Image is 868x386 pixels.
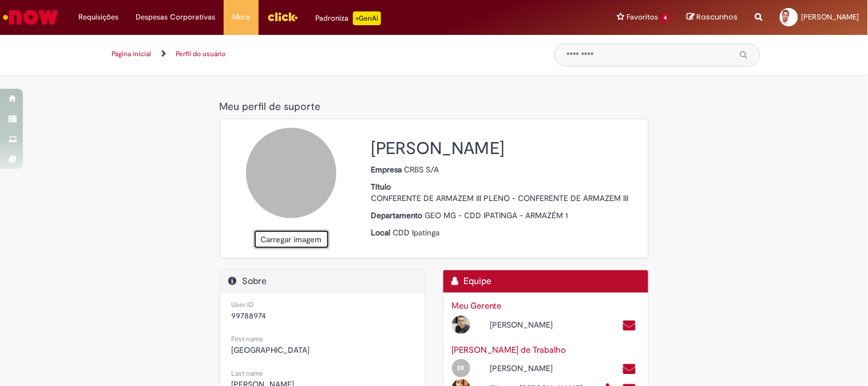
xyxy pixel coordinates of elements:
[1,6,60,29] img: ServiceNow
[371,193,629,203] span: CONFERENTE DE ARMAZEM III PLENO - CONFERENTE DE ARMAZEM III
[802,12,859,22] span: [PERSON_NAME]
[627,11,658,23] span: Favoritos
[660,13,670,23] span: 4
[136,11,215,23] span: Despesas Corporativas
[452,345,640,355] h3: [PERSON_NAME] de Trabalho
[267,8,298,25] img: click_logo_yellow_360x200.png
[371,182,394,192] strong: Título
[482,319,597,330] div: [PERSON_NAME]
[315,11,381,25] div: Padroniza
[697,11,738,22] span: Rascunhos
[232,310,267,321] span: 99788974
[112,49,152,58] a: Página inicial
[443,357,597,377] div: Open Profile: Elias Garcias De Rezende
[108,44,537,65] ul: Trilhas de página
[353,11,381,25] p: +GenAi
[232,369,264,378] small: Last name
[232,300,254,309] small: User ID
[232,334,264,344] small: First name
[253,230,330,249] button: Carregar imagem
[452,276,640,287] h2: Equipe
[623,319,637,332] a: Enviar um e-mail para 99836065@ambev.com.br
[220,100,321,113] span: Meu perfil de suporte
[232,11,250,23] span: More
[78,11,118,23] span: Requisições
[232,345,310,355] span: [GEOGRAPHIC_DATA]
[371,164,405,175] strong: Empresa
[623,363,637,376] a: Enviar um e-mail para 99781580@ambev.com.br
[482,363,597,374] div: [PERSON_NAME]
[458,364,465,372] span: ER
[452,301,640,311] h3: Meu Gerente
[687,12,738,23] a: Rascunhos
[229,276,417,287] h2: Sobre
[425,210,569,220] span: GEO MG - CDD IPATINGA - ARMAZÉM 1
[371,227,393,238] strong: Local
[371,139,640,158] h2: [PERSON_NAME]
[405,164,439,175] span: CRBS S/A
[371,210,425,220] strong: Departamento
[393,227,440,238] span: CDD Ipatinga
[443,314,597,334] div: Open Profile: Daniel Jose dos Santos
[176,49,226,58] a: Perfil do usuário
